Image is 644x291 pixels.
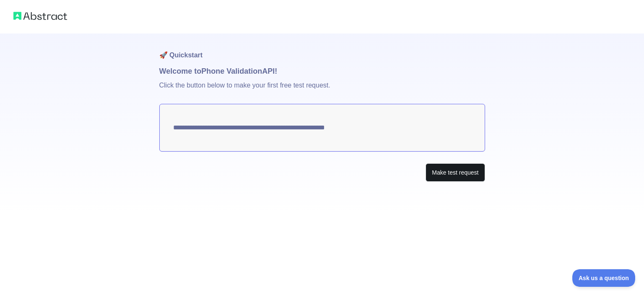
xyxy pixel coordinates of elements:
p: Click the button below to make your first free test request. [159,77,485,104]
button: Make test request [426,163,485,182]
img: Abstract logo [13,10,67,22]
h1: 🚀 Quickstart [159,33,485,65]
iframe: Toggle Customer Support [572,269,636,287]
h1: Welcome to Phone Validation API! [159,65,485,77]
